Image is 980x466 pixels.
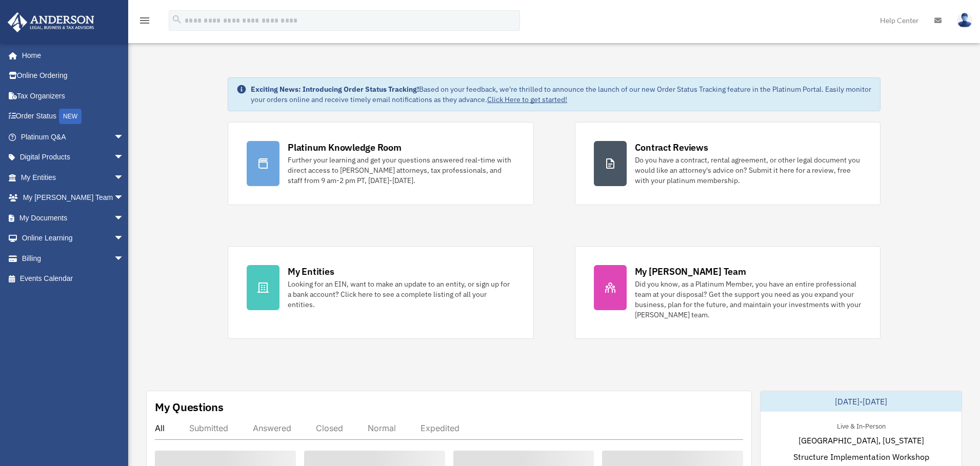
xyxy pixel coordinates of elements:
a: My Entitiesarrow_drop_down [7,167,139,188]
div: All [155,423,165,433]
div: My Questions [155,399,224,415]
a: Billingarrow_drop_down [7,248,139,269]
div: Contract Reviews [635,141,708,154]
span: arrow_drop_down [114,228,134,249]
a: Online Learningarrow_drop_down [7,228,139,249]
div: My [PERSON_NAME] Team [635,265,746,278]
a: Tax Organizers [7,86,139,106]
div: NEW [59,109,82,124]
div: Further your learning and get your questions answered real-time with direct access to [PERSON_NAM... [288,155,514,186]
a: Events Calendar [7,269,139,289]
a: My Documentsarrow_drop_down [7,208,139,228]
span: [GEOGRAPHIC_DATA], [US_STATE] [798,434,924,447]
span: arrow_drop_down [114,167,134,188]
span: arrow_drop_down [114,127,134,148]
span: arrow_drop_down [114,147,134,168]
a: Contract Reviews Do you have a contract, rental agreement, or other legal document you would like... [575,122,881,205]
span: Structure Implementation Workshop [793,451,929,463]
a: My [PERSON_NAME] Team Did you know, as a Platinum Member, you have an entire professional team at... [575,246,881,339]
a: My [PERSON_NAME] Teamarrow_drop_down [7,188,139,208]
a: Click Here to get started! [487,95,567,104]
a: Order StatusNEW [7,106,139,127]
a: Digital Productsarrow_drop_down [7,147,139,168]
span: arrow_drop_down [114,208,134,229]
div: Submitted [189,423,228,433]
div: My Entities [288,265,334,278]
a: Platinum Q&Aarrow_drop_down [7,127,139,147]
div: Normal [368,423,396,433]
div: Based on your feedback, we're thrilled to announce the launch of our new Order Status Tracking fe... [251,84,872,105]
div: Expedited [421,423,459,433]
a: My Entities Looking for an EIN, want to make an update to an entity, or sign up for a bank accoun... [228,246,533,339]
i: menu [138,14,151,27]
a: Platinum Knowledge Room Further your learning and get your questions answered real-time with dire... [228,122,533,205]
div: Live & In-Person [829,420,894,431]
div: Answered [253,423,291,433]
span: arrow_drop_down [114,248,134,269]
div: [DATE]-[DATE] [761,391,962,412]
i: search [171,14,183,25]
span: arrow_drop_down [114,188,134,209]
strong: Exciting News: Introducing Order Status Tracking! [251,85,419,94]
img: User Pic [957,13,972,28]
div: Looking for an EIN, want to make an update to an entity, or sign up for a bank account? Click her... [288,279,514,310]
div: Did you know, as a Platinum Member, you have an entire professional team at your disposal? Get th... [635,279,862,320]
div: Closed [316,423,343,433]
a: Home [7,45,134,66]
div: Platinum Knowledge Room [288,141,402,154]
div: Do you have a contract, rental agreement, or other legal document you would like an attorney's ad... [635,155,862,186]
img: Anderson Advisors Platinum Portal [5,12,97,32]
a: Online Ordering [7,66,139,86]
a: menu [138,18,151,27]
